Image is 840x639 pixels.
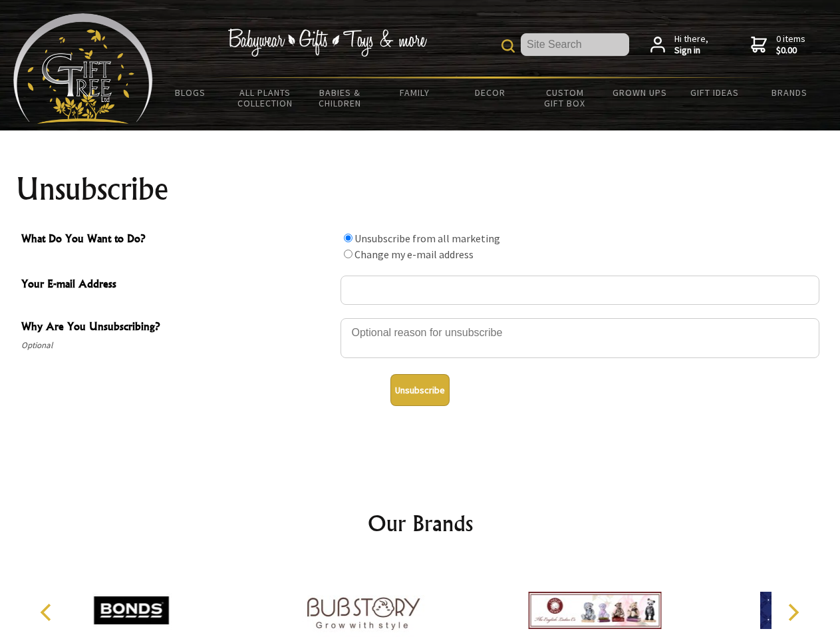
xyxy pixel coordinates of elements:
[153,79,228,106] a: BLOGS
[27,507,814,539] h2: Our Brands
[674,33,708,57] span: Hi there,
[501,39,515,53] img: product search
[776,33,805,57] span: 0 items
[650,33,708,57] a: Hi there,Sign in
[13,13,153,124] img: Babyware - Gifts - Toys and more...
[602,79,677,106] a: Grown Ups
[344,234,352,242] input: What Do You Want to Do?
[452,79,527,106] a: Decor
[344,250,352,258] input: What Do You Want to Do?
[354,232,500,245] label: Unsubscribe from all marketing
[341,318,819,358] textarea: Why Are You Unsubscribing?
[752,79,827,106] a: Brands
[227,29,427,57] img: Babywear - Gifts - Toys & more
[354,248,474,261] label: Change my e-mail address
[751,33,805,57] a: 0 items$0.00
[303,79,378,117] a: Babies & Children
[21,318,334,337] span: Why Are You Unsubscribing?
[390,374,450,406] button: Unsubscribe
[21,230,334,250] span: What Do You Want to Do?
[378,79,453,106] a: Family
[527,79,603,117] a: Custom Gift Box
[776,45,805,57] strong: $0.00
[674,45,708,57] strong: Sign in
[341,276,819,305] input: Your E-mail Address
[33,598,63,627] button: Previous
[21,276,334,295] span: Your E-mail Address
[228,79,303,117] a: All Plants Collection
[16,173,825,205] h1: Unsubscribe
[778,598,807,627] button: Next
[521,33,629,56] input: Site Search
[677,79,752,106] a: Gift Ideas
[21,337,334,353] span: Optional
